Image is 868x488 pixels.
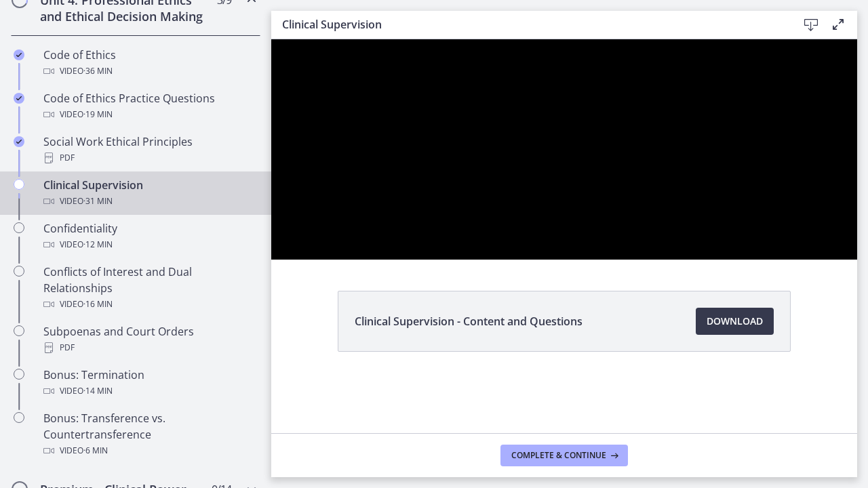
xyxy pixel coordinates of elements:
[83,193,113,209] span: · 31 min
[282,16,776,33] h3: Clinical Supervision
[83,106,113,123] span: · 19 min
[43,47,255,79] div: Code of Ethics
[43,193,255,209] div: Video
[14,49,24,60] i: Completed
[43,237,255,253] div: Video
[43,323,255,356] div: Subpoenas and Court Orders
[43,264,255,312] div: Conflicts of Interest and Dual Relationships
[271,39,857,260] iframe: To enrich screen reader interactions, please activate Accessibility in Grammarly extension settings
[14,136,24,147] i: Completed
[83,383,113,399] span: · 14 min
[43,410,255,459] div: Bonus: Transference vs. Countertransference
[43,367,255,399] div: Bonus: Termination
[500,445,628,466] button: Complete & continue
[14,93,24,104] i: Completed
[43,177,255,209] div: Clinical Supervision
[83,63,113,79] span: · 36 min
[43,220,255,253] div: Confidentiality
[83,237,113,253] span: · 12 min
[43,90,255,123] div: Code of Ethics Practice Questions
[83,296,113,312] span: · 16 min
[43,150,255,166] div: PDF
[43,106,255,123] div: Video
[511,450,606,461] span: Complete & continue
[43,443,255,459] div: Video
[43,383,255,399] div: Video
[43,296,255,312] div: Video
[83,443,108,459] span: · 6 min
[43,63,255,79] div: Video
[707,313,763,329] span: Download
[355,313,583,329] span: Clinical Supervision - Content and Questions
[696,308,774,335] a: Download
[43,340,255,356] div: PDF
[43,134,255,166] div: Social Work Ethical Principles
